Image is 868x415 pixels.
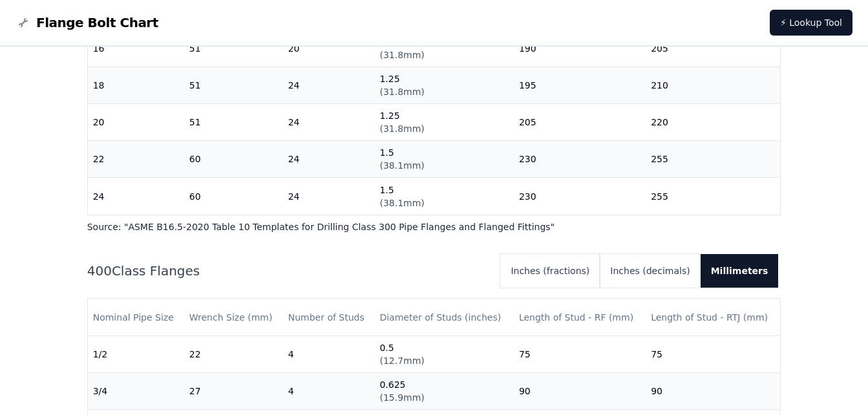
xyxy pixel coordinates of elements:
td: 16 [88,30,184,67]
td: 3/4 [88,372,184,409]
td: 205 [646,30,780,67]
td: 4 [283,372,375,409]
th: Length of Stud - RF (mm) [514,299,646,335]
td: 210 [646,67,780,104]
td: 1.25 [374,30,513,67]
td: 51 [184,67,283,104]
td: 27 [184,372,283,409]
td: 230 [514,141,646,178]
button: Inches (decimals) [600,254,700,288]
a: Flange Bolt Chart LogoFlange Bolt Chart [16,14,158,32]
button: Inches (fractions) [500,254,600,288]
a: ⚡ Lookup Tool [770,10,852,36]
p: Source: " ASME B16.5-2020 Table 10 Templates for Drilling Class 300 Pipe Flanges and Flanged Fitt... [87,220,781,233]
td: 1.5 [374,178,513,215]
button: Millimeters [701,254,779,288]
span: ( 38.1mm ) [379,198,424,208]
td: 60 [184,178,283,215]
td: 75 [646,335,780,372]
td: 22 [88,141,184,178]
th: Diameter of Studs (inches) [374,299,513,335]
th: Nominal Pipe Size [88,299,184,335]
span: ( 31.8mm ) [379,123,424,134]
th: Wrench Size (mm) [184,299,283,335]
td: 20 [88,104,184,141]
td: 90 [646,372,780,409]
td: 24 [283,141,375,178]
td: 1.5 [374,141,513,178]
td: 255 [646,141,780,178]
td: 190 [514,30,646,67]
th: Length of Stud - RTJ (mm) [646,299,780,335]
h2: 400 Class Flanges [87,262,491,280]
td: 90 [514,372,646,409]
td: 20 [283,30,375,67]
img: Flange Bolt Chart Logo [16,15,31,30]
span: ( 38.1mm ) [379,160,424,171]
span: ( 31.8mm ) [379,87,424,97]
td: 4 [283,335,375,372]
td: 24 [283,178,375,215]
td: 60 [184,141,283,178]
td: 255 [646,178,780,215]
td: 1/2 [88,335,184,372]
td: 24 [88,178,184,215]
span: ( 12.7mm ) [379,356,424,366]
td: 1.25 [374,67,513,104]
td: 230 [514,178,646,215]
td: 22 [184,335,283,372]
th: Number of Studs [283,299,375,335]
td: 51 [184,104,283,141]
td: 205 [514,104,646,141]
span: ( 31.8mm ) [379,50,424,60]
td: 220 [646,104,780,141]
td: 24 [283,104,375,141]
td: 75 [514,335,646,372]
td: 0.5 [374,335,513,372]
span: ( 15.9mm ) [379,392,424,403]
td: 0.625 [374,372,513,409]
td: 24 [283,67,375,104]
td: 18 [88,67,184,104]
td: 51 [184,30,283,67]
td: 1.25 [374,104,513,141]
td: 195 [514,67,646,104]
span: Flange Bolt Chart [36,14,158,32]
